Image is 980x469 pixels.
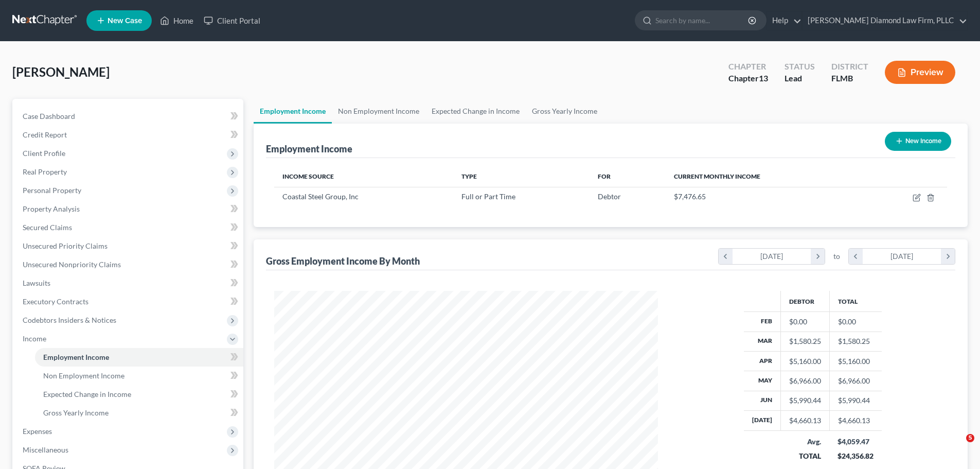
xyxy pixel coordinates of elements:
[598,172,611,180] span: For
[767,11,801,30] a: Help
[266,143,352,155] div: Employment Income
[23,112,75,120] span: Case Dashboard
[23,223,72,232] span: Secured Claims
[35,367,243,385] a: Non Employment Income
[789,356,821,367] div: $5,160.00
[789,317,821,327] div: $0.00
[744,411,781,430] th: [DATE]
[461,192,515,201] span: Full or Part Time
[674,172,760,180] span: Current Monthly Income
[266,255,420,267] div: Gross Employment Income By Month
[23,149,65,158] span: Client Profile
[14,255,243,274] a: Unsecured Nonpriority Claims
[14,237,243,255] a: Unsecured Priority Claims
[23,241,108,250] span: Unsecured Priority Claims
[838,437,874,447] div: $4,059.47
[282,172,334,180] span: Income Source
[461,172,477,180] span: Type
[885,61,955,84] button: Preview
[803,11,967,30] a: [PERSON_NAME] Diamond Law Firm, PLLC
[744,391,781,410] th: Jun
[425,99,526,124] a: Expected Change in Income
[785,61,815,73] div: Status
[811,249,825,264] i: chevron_right
[14,274,243,292] a: Lawsuits
[14,126,243,144] a: Credit Report
[23,316,116,324] span: Codebtors Insiders & Notices
[43,390,131,398] span: Expected Change in Income
[108,17,142,25] span: New Case
[829,291,882,311] th: Total
[23,427,52,436] span: Expenses
[23,334,46,343] span: Income
[14,292,243,311] a: Executory Contracts
[23,186,81,195] span: Personal Property
[829,391,882,410] td: $5,990.44
[43,371,124,380] span: Non Employment Income
[35,404,243,422] a: Gross Yearly Income
[12,64,110,79] span: [PERSON_NAME]
[744,312,781,332] th: Feb
[43,353,109,361] span: Employment Income
[744,332,781,351] th: Mar
[829,371,882,391] td: $6,966.00
[789,395,821,406] div: $5,990.44
[332,99,425,124] a: Non Employment Income
[829,351,882,371] td: $5,160.00
[789,336,821,346] div: $1,580.25
[728,73,768,84] div: Chapter
[789,451,821,461] div: TOTAL
[863,249,941,264] div: [DATE]
[155,11,199,30] a: Home
[35,385,243,404] a: Expected Change in Income
[789,415,821,426] div: $4,660.13
[199,11,265,30] a: Client Portal
[35,348,243,367] a: Employment Income
[282,192,359,201] span: Coastal Steel Group, Inc
[674,192,706,201] span: $7,476.65
[14,200,243,218] a: Property Analysis
[780,291,829,311] th: Debtor
[885,132,951,151] button: New Income
[23,279,50,287] span: Lawsuits
[23,130,67,139] span: Credit Report
[23,260,121,269] span: Unsecured Nonpriority Claims
[789,437,821,447] div: Avg.
[719,249,733,264] i: chevron_left
[744,351,781,371] th: Apr
[789,376,821,386] div: $6,966.00
[829,332,882,351] td: $1,580.25
[728,61,768,73] div: Chapter
[759,73,768,83] span: 13
[655,11,750,30] input: Search by name...
[23,445,68,454] span: Miscellaneous
[945,434,970,459] iframe: Intercom live chat
[785,73,815,84] div: Lead
[966,434,974,442] span: 5
[744,371,781,391] th: May
[23,297,88,306] span: Executory Contracts
[829,411,882,430] td: $4,660.13
[849,249,863,264] i: chevron_left
[838,451,874,461] div: $24,356.82
[23,167,67,176] span: Real Property
[23,204,80,213] span: Property Analysis
[941,249,955,264] i: chevron_right
[831,61,868,73] div: District
[526,99,603,124] a: Gross Yearly Income
[254,99,332,124] a: Employment Income
[14,218,243,237] a: Secured Claims
[831,73,868,84] div: FLMB
[43,408,109,417] span: Gross Yearly Income
[833,251,840,262] span: to
[829,312,882,332] td: $0.00
[733,249,811,264] div: [DATE]
[598,192,621,201] span: Debtor
[14,107,243,126] a: Case Dashboard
